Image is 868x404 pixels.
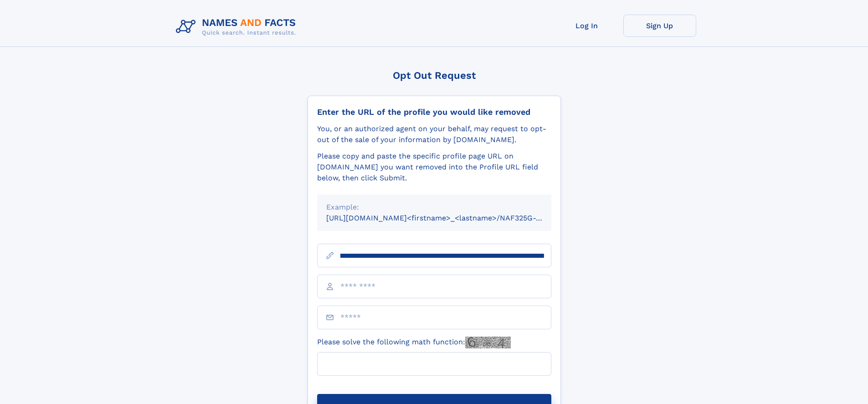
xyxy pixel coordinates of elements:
[550,15,623,37] a: Log In
[326,202,542,213] div: Example:
[623,15,696,37] a: Sign Up
[317,337,511,348] label: Please solve the following math function:
[326,214,569,222] small: [URL][DOMAIN_NAME]<firstname>_<lastname>/NAF325G-xxxxxxxx
[317,107,551,117] div: Enter the URL of the profile you would like removed
[317,123,551,145] div: You, or an authorized agent on your behalf, may request to opt-out of the sale of your informatio...
[172,15,303,39] img: Logo Names and Facts
[308,70,561,81] div: Opt Out Request
[317,151,551,184] div: Please copy and paste the specific profile page URL on [DOMAIN_NAME] you want removed into the Pr...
